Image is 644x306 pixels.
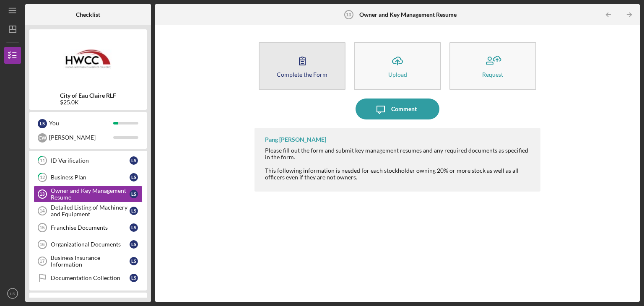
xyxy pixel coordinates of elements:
[34,186,143,202] a: 13Owner and Key Management ResumeLS
[34,152,143,169] a: 11ID VerificationLS
[40,158,45,163] tspan: 11
[29,34,147,84] img: Product logo
[34,236,143,253] a: 16Organizational DocumentsLS
[51,224,130,231] div: Franchise Documents
[49,130,113,145] div: [PERSON_NAME]
[39,259,44,264] tspan: 17
[346,12,351,17] tspan: 13
[356,99,439,119] button: Comment
[51,204,130,218] div: Detailed Listing of Machinery and Equipment
[51,174,130,181] div: Business Plan
[40,175,45,180] tspan: 12
[130,173,138,182] div: L S
[39,242,44,247] tspan: 16
[51,157,130,164] div: ID Verification
[60,99,116,106] div: $25.0K
[60,92,116,99] b: City of Eau Claire RLF
[76,11,100,18] b: Checklist
[265,147,532,161] div: Please fill out the form and submit key management resumes and any required documents as specifie...
[51,187,130,201] div: Owner and Key Management Resume
[482,71,503,78] div: Request
[39,192,44,197] tspan: 13
[130,190,138,198] div: L S
[38,133,47,143] div: C W
[354,42,441,90] button: Upload
[359,11,457,18] b: Owner and Key Management Resume
[130,223,138,232] div: L S
[4,285,21,302] button: LS
[51,275,130,281] div: Documentation Collection
[10,291,15,296] text: LS
[49,116,113,130] div: You
[34,202,143,219] a: 14Detailed Listing of Machinery and EquipmentLS
[130,257,138,265] div: L S
[130,274,138,282] div: L S
[449,42,536,90] button: Request
[34,253,143,270] a: 17Business Insurance InformationLS
[259,42,345,90] button: Complete the Form
[277,71,327,78] div: Complete the Form
[265,136,326,143] div: Pang [PERSON_NAME]
[388,71,407,78] div: Upload
[265,167,532,181] div: This following information is needed for each stockholder owning 20% or more stock as well as all...
[38,119,47,128] div: L S
[34,270,143,286] a: Documentation CollectionLS
[34,219,143,236] a: 15Franchise DocumentsLS
[130,156,138,165] div: L S
[130,207,138,215] div: L S
[34,169,143,186] a: 12Business PlanLS
[39,208,45,213] tspan: 14
[51,241,130,248] div: Organizational Documents
[391,99,417,119] div: Comment
[130,240,138,249] div: L S
[39,225,44,230] tspan: 15
[51,254,130,268] div: Business Insurance Information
